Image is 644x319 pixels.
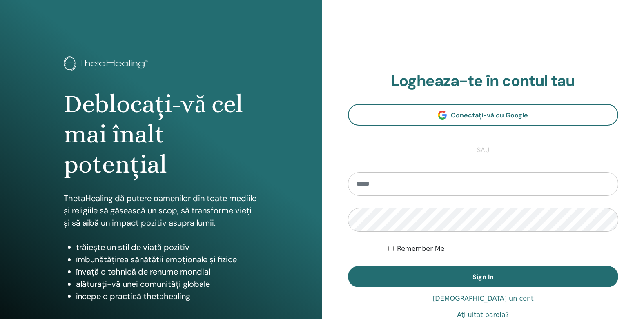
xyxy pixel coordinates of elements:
[76,253,258,266] li: îmbunătățirea sănătății emoționale și fizice
[64,89,258,180] h1: Deblocați-vă cel mai înalt potențial
[348,72,619,91] h2: Logheaza-te în contul tau
[76,241,258,253] li: trăiește un stil de viață pozitiv
[76,290,258,302] li: începe o practică thetahealing
[397,244,445,254] label: Remember Me
[64,192,258,229] p: ThetaHealing dă putere oamenilor din toate mediile și religiile să găsească un scop, să transform...
[451,111,528,120] span: Conectați-vă cu Google
[432,294,533,303] a: [DEMOGRAPHIC_DATA] un cont
[76,278,258,290] li: alăturați-vă unei comunități globale
[388,244,618,254] div: Keep me authenticated indefinitely or until I manually logout
[472,272,494,281] span: Sign In
[348,266,619,287] button: Sign In
[76,266,258,278] li: învață o tehnică de renume mondial
[348,104,619,126] a: Conectați-vă cu Google
[473,145,493,155] span: sau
